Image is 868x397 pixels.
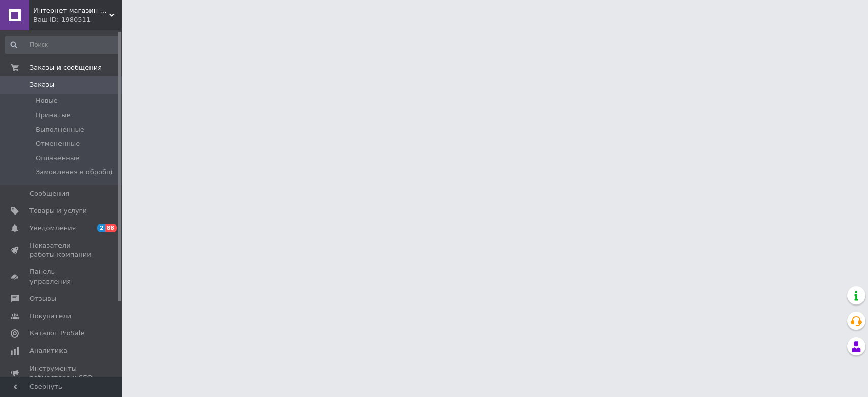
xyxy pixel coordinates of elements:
[97,224,105,232] span: 2
[36,125,84,134] span: Выполненные
[105,224,117,232] span: 88
[36,154,79,163] span: Оплаченные
[36,168,112,177] span: Замовлення в обробці
[29,80,54,89] span: Заказы
[29,312,71,321] span: Покупатели
[33,6,109,15] span: Интернет-магазин "СДВУ" "Сублимация для Вас-Украина "
[29,364,94,382] span: Инструменты вебмастера и SEO
[29,206,87,216] span: Товары и услуги
[29,189,69,198] span: Сообщения
[29,294,56,303] span: Отзывы
[5,36,119,54] input: Поиск
[36,139,80,148] span: Отмененные
[36,96,58,105] span: Новые
[33,15,122,24] div: Ваш ID: 1980511
[29,329,84,338] span: Каталог ProSale
[29,63,102,72] span: Заказы и сообщения
[29,224,76,233] span: Уведомления
[29,241,94,259] span: Показатели работы компании
[29,346,67,355] span: Аналитика
[29,267,94,286] span: Панель управления
[36,111,71,120] span: Принятые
